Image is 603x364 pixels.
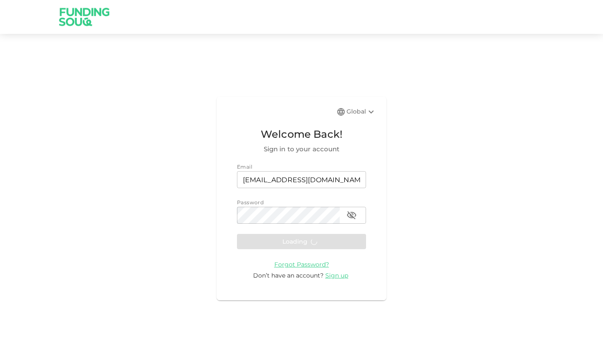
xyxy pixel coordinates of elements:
span: Forgot Password? [274,261,329,268]
input: email [237,171,366,188]
input: password [237,207,340,224]
span: Don’t have an account? [253,272,324,279]
span: Password [237,199,264,206]
span: Email [237,164,252,170]
div: Global [347,107,376,117]
span: Sign in to your account [237,144,366,154]
span: Sign up [325,272,348,279]
a: Forgot Password? [274,260,329,268]
span: Welcome Back! [237,126,366,142]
